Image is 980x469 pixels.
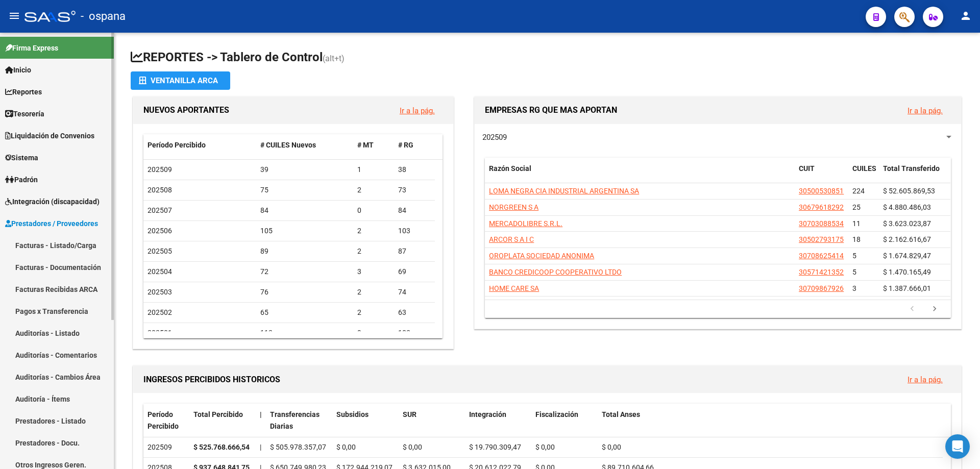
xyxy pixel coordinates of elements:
[399,404,465,437] datatable-header-cell: SUR
[908,375,943,384] a: Ir a la pág.
[398,307,431,318] div: 63
[799,187,844,195] span: 30500530851
[852,284,856,292] span: 3
[400,106,435,115] a: Ir a la pág.
[925,304,944,315] a: go to next page
[403,410,416,418] span: SUR
[394,134,435,156] datatable-header-cell: # RG
[143,375,280,384] span: INGRESOS PERCIBIDOS HISTORICOS
[270,443,326,451] span: $ 505.978.357,07
[883,219,931,228] span: $ 3.623.023,87
[189,404,256,437] datatable-header-cell: Total Percibido
[398,184,431,196] div: 73
[482,133,507,142] span: 202509
[852,219,861,228] span: 11
[357,205,390,216] div: 0
[398,245,431,257] div: 87
[148,288,172,296] span: 202503
[883,284,931,292] span: $ 1.387.666,01
[148,410,179,430] span: Período Percibido
[879,158,950,191] datatable-header-cell: Total Transferido
[148,227,172,235] span: 202506
[260,307,350,318] div: 65
[148,308,172,316] span: 202502
[148,267,172,276] span: 202504
[266,404,332,437] datatable-header-cell: Transferencias Diarias
[489,284,539,292] span: HOME CARE SA
[883,203,931,211] span: $ 4.880.486,03
[391,101,443,120] button: Ir a la pág.
[148,329,172,337] span: 202501
[489,164,531,172] span: Razón Social
[323,54,345,63] span: (alt+t)
[899,101,951,120] button: Ir a la pág.
[883,164,940,172] span: Total Transferido
[398,327,431,339] div: 103
[336,410,369,418] span: Subsidios
[5,42,58,54] span: Firma Express
[602,443,621,451] span: $ 0,00
[332,404,399,437] datatable-header-cell: Subsidios
[260,286,350,298] div: 76
[485,158,795,191] datatable-header-cell: Razón Social
[260,141,316,149] span: # CUILES Nuevos
[960,10,972,22] mat-icon: person
[398,286,431,298] div: 74
[469,410,506,418] span: Integración
[398,141,413,149] span: # RG
[799,252,844,260] span: 30708625414
[357,245,390,257] div: 2
[883,187,935,195] span: $ 52.605.869,53
[148,206,172,214] span: 202507
[799,203,844,211] span: 30679618292
[260,245,350,257] div: 89
[852,203,861,211] span: 25
[336,443,356,451] span: $ 0,00
[908,106,943,115] a: Ir a la pág.
[143,404,189,437] datatable-header-cell: Período Percibido
[260,205,350,216] div: 84
[5,64,31,76] span: Inicio
[598,404,943,437] datatable-header-cell: Total Anses
[260,443,261,451] span: |
[799,219,844,228] span: 30703088534
[143,105,229,115] span: NUEVOS APORTANTES
[8,10,20,22] mat-icon: menu
[489,187,639,195] span: LOMA NEGRA CIA INDUSTRIAL ARGENTINA SA
[469,443,521,451] span: $ 19.790.309,47
[357,327,390,339] div: 9
[148,165,172,174] span: 202509
[5,218,98,229] span: Prestadores / Proveedores
[899,370,951,389] button: Ir a la pág.
[357,184,390,196] div: 2
[398,266,431,278] div: 69
[148,141,206,149] span: Período Percibido
[403,443,422,451] span: $ 0,00
[357,164,390,176] div: 1
[883,268,931,276] span: $ 1.470.165,49
[852,268,856,276] span: 5
[848,158,879,191] datatable-header-cell: CUILES
[489,252,594,260] span: OROPLATA SOCIEDAD ANONIMA
[260,164,350,176] div: 39
[799,268,844,276] span: 30571421352
[5,108,44,119] span: Tesorería
[148,247,172,255] span: 202505
[270,410,320,430] span: Transferencias Diarias
[5,174,38,185] span: Padrón
[148,441,185,453] div: 202509
[5,86,42,97] span: Reportes
[357,286,390,298] div: 2
[5,196,100,207] span: Integración (discapacidad)
[799,284,844,292] span: 30709867926
[193,410,243,418] span: Total Percibido
[799,235,844,243] span: 30502793175
[256,404,266,437] datatable-header-cell: |
[489,203,538,211] span: NORGREEN S A
[945,434,970,459] div: Open Intercom Messenger
[852,164,876,172] span: CUILES
[143,134,256,156] datatable-header-cell: Período Percibido
[398,205,431,216] div: 84
[489,235,534,243] span: ARCOR S A I C
[357,225,390,237] div: 2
